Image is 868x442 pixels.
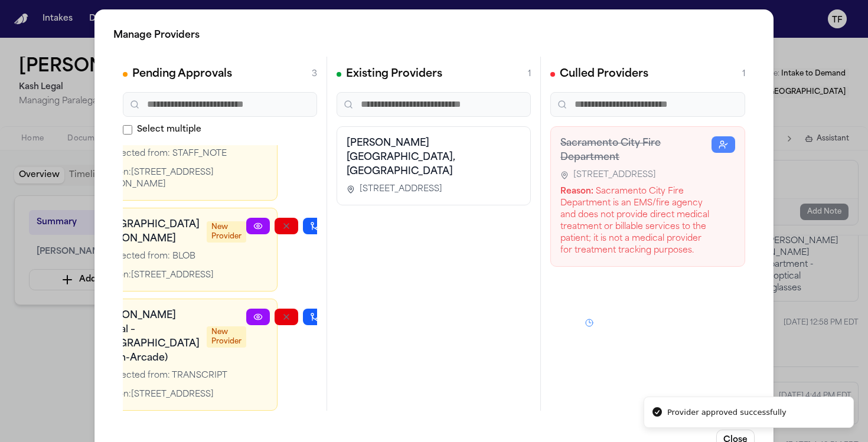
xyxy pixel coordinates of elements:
button: Reject [275,309,298,325]
h3: Sacramento City Fire Department [560,136,712,165]
div: Sacramento City Fire Department is an EMS/fire agency and does not provide direct medical treatme... [560,186,712,257]
h2: Culled Providers [560,66,648,83]
div: Location: [STREET_ADDRESS] [93,270,246,281]
h2: Existing Providers [346,66,442,83]
span: [STREET_ADDRESS] [573,169,656,181]
span: 3 [312,68,317,80]
div: Location: [STREET_ADDRESS] [93,389,246,401]
h3: [PERSON_NAME] Optical – [GEOGRAPHIC_DATA] (Arden-Arcade) [93,309,200,365]
span: New Provider [207,326,246,348]
strong: Reason: [560,187,593,196]
h3: [GEOGRAPHIC_DATA][PERSON_NAME] [93,218,200,246]
button: Reject [275,218,298,234]
a: View Provider [246,309,270,325]
button: Restore Provider [712,136,735,153]
h2: Manage Providers [113,28,755,42]
h2: Pending Approvals [132,66,232,83]
span: 1 [528,68,531,80]
span: New Provider [207,221,246,243]
a: View Provider [246,218,270,234]
span: Detected from: STAFF_NOTE [106,148,227,160]
span: Detected from: TRANSCRIPT [106,370,227,382]
h3: [PERSON_NAME][GEOGRAPHIC_DATA], [GEOGRAPHIC_DATA] [347,136,521,179]
div: Location: [STREET_ADDRESS][PERSON_NAME] [93,167,246,191]
span: [STREET_ADDRESS] [360,184,442,195]
button: Merge [303,309,327,325]
span: Select multiple [137,124,201,136]
button: Merge [303,218,327,234]
span: Detected from: BLOB [106,251,195,263]
input: Select multiple [123,125,132,135]
span: 1 [742,68,745,80]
